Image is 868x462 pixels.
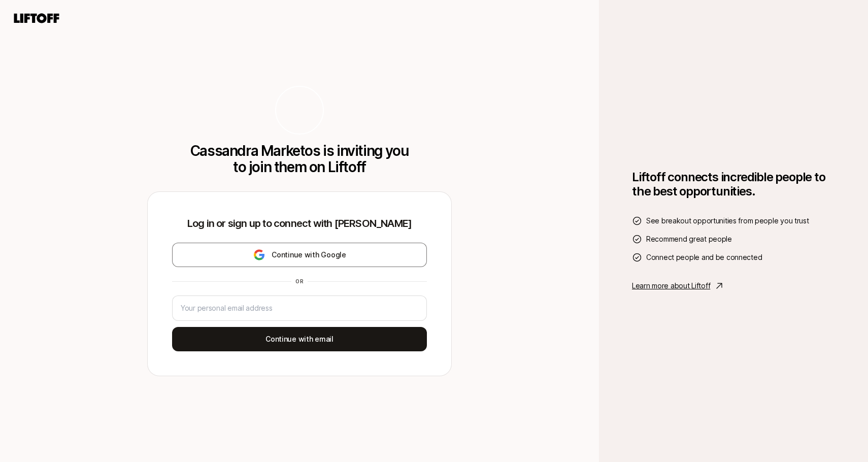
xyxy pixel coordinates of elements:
p: Log in or sign up to connect with [PERSON_NAME] [172,216,427,230]
a: Learn more about Liftoff [632,280,835,292]
span: See breakout opportunities from people you trust [646,215,809,227]
h1: Liftoff connects incredible people to the best opportunities. [632,170,835,199]
div: or [291,277,308,285]
input: Your personal email address [181,302,418,314]
p: Cassandra Marketos is inviting you to join them on Liftoff [189,143,410,175]
p: Learn more about Liftoff [632,280,710,292]
img: google-logo [253,249,265,261]
span: Connect people and be connected [646,251,762,263]
button: Continue with email [172,327,427,351]
span: Recommend great people [646,233,732,245]
button: Continue with Google [172,243,427,267]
